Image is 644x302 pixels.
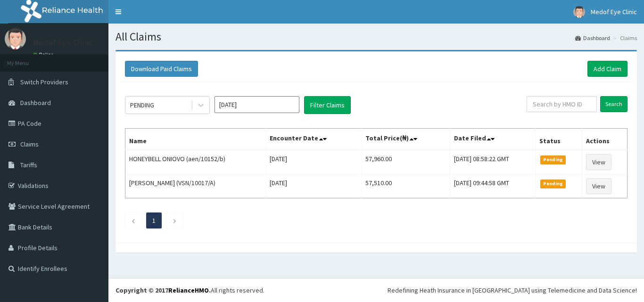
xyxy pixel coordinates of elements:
a: Page 1 is your current page [152,216,156,225]
th: Encounter Date [266,129,362,150]
div: Redefining Heath Insurance in [GEOGRAPHIC_DATA] using Telemedicine and Data Science! [388,286,637,295]
a: RelianceHMO [168,286,209,294]
button: Filter Claims [304,96,351,114]
input: Search [600,96,627,112]
h1: All Claims [116,31,637,43]
a: Previous page [131,216,135,225]
th: Total Price(₦) [362,129,450,150]
td: 57,510.00 [362,174,450,198]
div: PENDING [130,100,154,110]
span: Medof Eye Clinic [591,8,637,16]
a: Next page [173,216,177,225]
a: View [586,154,611,170]
img: User Image [5,28,26,49]
td: [DATE] 09:44:58 GMT [450,174,535,198]
input: Search by HMO ID [527,96,597,112]
span: Tariffs [20,161,37,169]
p: Medof Eye Clinic [33,38,93,47]
td: [DATE] 08:58:22 GMT [450,150,535,174]
th: Name [125,129,266,150]
span: Claims [20,140,39,148]
td: 57,960.00 [362,150,450,174]
span: Pending [540,155,566,164]
td: [DATE] [266,150,362,174]
a: View [586,178,611,194]
span: Pending [540,180,566,188]
footer: All rights reserved. [108,278,644,302]
th: Status [535,129,582,150]
th: Actions [582,129,627,150]
td: [PERSON_NAME] (VSN/10017/A) [125,174,266,198]
li: Claims [611,34,637,42]
strong: Copyright © 2017 . [116,286,211,294]
th: Date Filed [450,129,535,150]
td: HONEYBELL ONIOVO (aen/10152/b) [125,150,266,174]
a: Add Claim [587,61,627,77]
a: Dashboard [575,34,610,42]
td: [DATE] [266,174,362,198]
img: User Image [573,6,585,18]
a: Online [33,51,56,58]
input: Select Month and Year [215,96,299,113]
button: Download Paid Claims [125,61,198,77]
span: Dashboard [20,98,51,107]
span: Switch Providers [20,78,68,86]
